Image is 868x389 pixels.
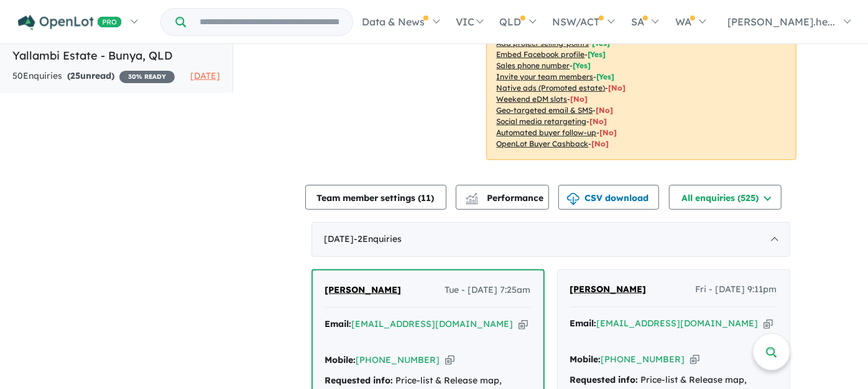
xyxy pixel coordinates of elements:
[570,354,601,365] strong: Mobile:
[119,71,175,83] span: 30 % READY
[356,354,440,365] a: [PHONE_NUMBER]
[497,50,585,59] u: Embed Facebook profile
[468,192,544,203] span: Performance
[325,354,356,365] strong: Mobile:
[67,70,114,81] strong: ( unread)
[497,72,594,81] u: Invite your team members
[497,128,597,137] u: Automated buyer follow-up
[354,233,402,244] span: - 2 Enquir ies
[600,128,617,137] span: [No]
[601,354,685,365] a: [PHONE_NUMBER]
[567,193,579,205] img: download icon
[764,317,773,330] button: Copy
[445,354,455,367] button: Copy
[456,185,549,210] button: Performance
[466,193,477,200] img: line-chart.svg
[592,139,609,148] span: [No]
[727,16,835,28] span: [PERSON_NAME].he...
[325,284,402,295] span: [PERSON_NAME]
[558,185,659,210] button: CSV download
[497,139,589,148] u: OpenLot Buyer Cashback
[18,15,122,30] img: Openlot PRO Logo White
[445,283,531,298] span: Tue - [DATE] 7:25am
[466,197,478,205] img: bar-chart.svg
[570,282,647,297] a: [PERSON_NAME]
[570,374,639,385] strong: Requested info:
[570,284,647,295] span: [PERSON_NAME]
[497,83,606,92] u: Native ads (Promoted estate)
[325,283,402,298] a: [PERSON_NAME]
[669,185,782,210] button: All enquiries (525)
[325,318,352,329] strong: Email:
[188,9,350,35] input: Try estate name, suburb, builder or developer
[590,117,607,126] span: [No]
[497,61,570,70] u: Sales phone number
[422,192,432,203] span: 11
[597,318,759,329] a: [EMAIL_ADDRESS][DOMAIN_NAME]
[596,105,614,115] span: [No]
[497,94,568,104] u: Weekend eDM slots
[519,318,528,331] button: Copy
[352,318,514,329] a: [EMAIL_ADDRESS][DOMAIN_NAME]
[573,61,591,70] span: [ Yes ]
[12,47,220,64] h5: Yallambi Estate - Bunya , QLD
[325,375,394,386] strong: Requested info:
[690,353,699,366] button: Copy
[571,94,588,104] span: [No]
[12,69,175,84] div: 50 Enquir ies
[696,282,777,297] span: Fri - [DATE] 9:11pm
[597,72,615,81] span: [ Yes ]
[70,70,80,81] span: 25
[570,318,597,329] strong: Email:
[497,117,587,126] u: Social media retargeting
[190,70,220,81] span: [DATE]
[588,50,606,59] span: [ Yes ]
[609,83,626,92] span: [No]
[305,185,446,210] button: Team member settings (11)
[312,222,790,257] div: [DATE]
[497,105,593,115] u: Geo-targeted email & SMS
